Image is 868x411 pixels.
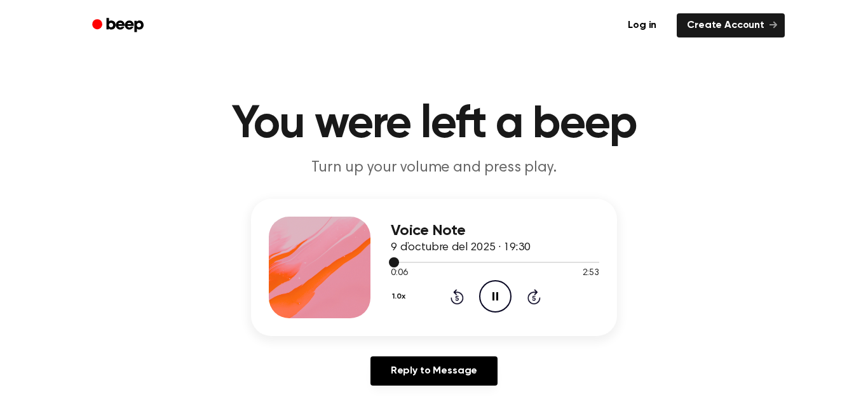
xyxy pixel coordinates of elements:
[583,267,599,280] span: 2:53
[615,11,669,40] a: Log in
[391,222,599,239] h3: Voice Note
[391,286,410,307] button: 1.0x
[109,102,759,147] h1: You were left a beep
[677,13,785,37] a: Create Account
[190,158,678,179] p: Turn up your volume and press play.
[391,267,407,280] span: 0:06
[391,242,531,253] span: 9 d’octubre del 2025 · 19:30
[83,13,155,38] a: Beep
[370,356,498,386] a: Reply to Message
